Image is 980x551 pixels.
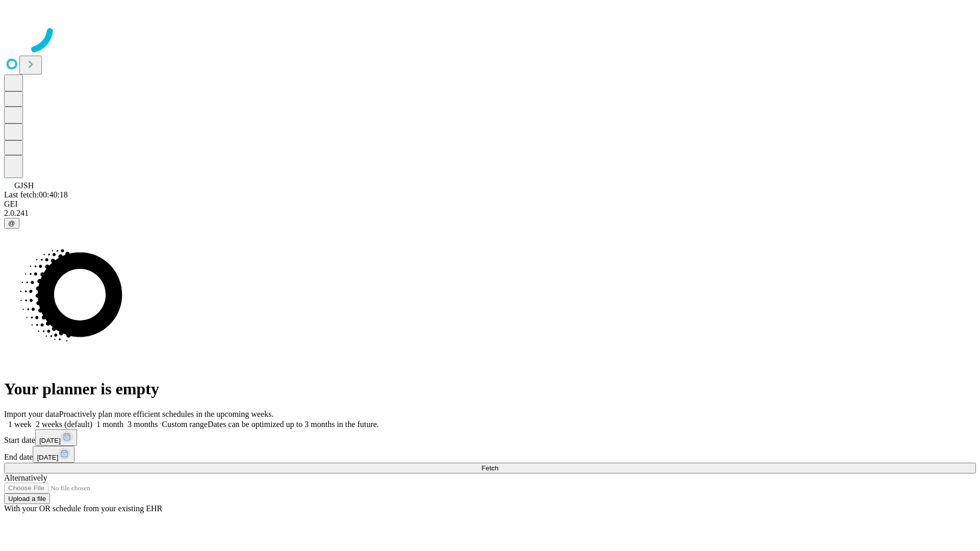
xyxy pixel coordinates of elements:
[4,473,47,482] span: Alternatively
[4,446,976,463] div: End date
[208,420,379,429] span: Dates can be optimized up to 3 months in the future.
[162,420,207,429] span: Custom range
[4,380,976,398] h1: Your planner is empty
[4,190,68,199] span: Last fetch: 00:40:18
[4,504,162,513] span: With your OR schedule from your existing EHR
[33,446,75,463] button: [DATE]
[4,218,19,229] button: @
[4,410,59,418] span: Import your data
[8,219,15,227] span: @
[481,464,498,472] span: Fetch
[4,199,976,209] div: GEI
[8,420,32,429] span: 1 week
[37,454,58,461] span: [DATE]
[36,420,92,429] span: 2 weeks (default)
[96,420,124,429] span: 1 month
[4,209,976,218] div: 2.0.241
[59,410,274,418] span: Proactively plan more efficient schedules in the upcoming weeks.
[14,181,34,190] span: GJSH
[4,463,976,473] button: Fetch
[39,437,61,444] span: [DATE]
[4,493,50,504] button: Upload a file
[128,420,158,429] span: 3 months
[35,429,77,446] button: [DATE]
[4,429,976,446] div: Start date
